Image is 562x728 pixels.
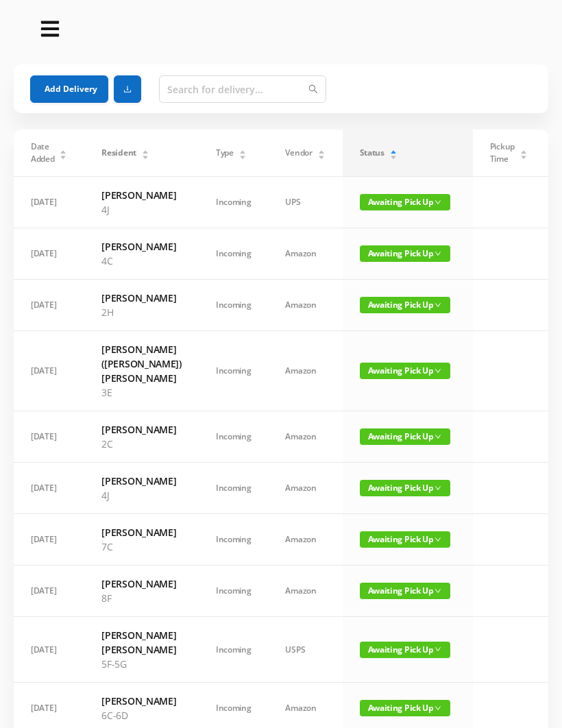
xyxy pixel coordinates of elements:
[101,202,182,217] p: 4J
[59,148,67,156] div: Sort
[141,148,149,156] div: Sort
[520,154,527,158] i: icon: caret-down
[101,694,182,708] h6: [PERSON_NAME]
[199,228,269,280] td: Incoming
[101,539,182,554] p: 7C
[435,536,441,543] i: icon: down
[268,411,342,463] td: Amazon
[101,577,182,591] h6: [PERSON_NAME]
[389,154,397,158] i: icon: caret-down
[30,75,108,103] button: Add Delivery
[389,148,397,152] i: icon: caret-up
[14,228,84,280] td: [DATE]
[268,331,342,411] td: Amazon
[101,437,182,451] p: 2C
[60,154,67,158] i: icon: caret-down
[239,154,246,158] i: icon: caret-down
[360,428,450,445] span: Awaiting Pick Up
[14,280,84,331] td: [DATE]
[101,525,182,539] h6: [PERSON_NAME]
[101,385,182,400] p: 3E
[435,433,441,440] i: icon: down
[435,646,441,653] i: icon: down
[268,280,342,331] td: Amazon
[268,177,342,228] td: UPS
[360,147,384,159] span: Status
[239,148,246,152] i: icon: caret-up
[101,474,182,488] h6: [PERSON_NAME]
[199,331,269,411] td: Incoming
[31,141,55,165] span: Date Added
[101,305,182,319] p: 2H
[317,148,325,152] i: icon: caret-up
[199,514,269,566] td: Incoming
[101,591,182,605] p: 8F
[389,148,398,156] div: Sort
[360,583,450,599] span: Awaiting Pick Up
[14,514,84,566] td: [DATE]
[285,147,312,159] span: Vendor
[360,297,450,313] span: Awaiting Pick Up
[14,177,84,228] td: [DATE]
[101,342,182,385] h6: [PERSON_NAME] ([PERSON_NAME]) [PERSON_NAME]
[239,148,247,156] div: Sort
[101,422,182,437] h6: [PERSON_NAME]
[490,141,515,165] span: Pickup Time
[268,463,342,514] td: Amazon
[520,148,527,152] i: icon: caret-up
[360,194,450,210] span: Awaiting Pick Up
[14,463,84,514] td: [DATE]
[435,587,441,594] i: icon: down
[101,708,182,723] p: 6C-6D
[435,485,441,492] i: icon: down
[199,411,269,463] td: Incoming
[101,291,182,305] h6: [PERSON_NAME]
[101,239,182,254] h6: [PERSON_NAME]
[14,566,84,617] td: [DATE]
[360,363,450,379] span: Awaiting Pick Up
[14,331,84,411] td: [DATE]
[101,488,182,502] p: 4J
[216,147,234,159] span: Type
[268,228,342,280] td: Amazon
[60,148,67,152] i: icon: caret-up
[199,280,269,331] td: Incoming
[317,154,325,158] i: icon: caret-down
[141,154,149,158] i: icon: caret-down
[101,254,182,268] p: 4C
[317,148,326,156] div: Sort
[101,657,182,671] p: 5F-5G
[360,531,450,548] span: Awaiting Pick Up
[435,367,441,374] i: icon: down
[268,514,342,566] td: Amazon
[141,148,149,152] i: icon: caret-up
[199,566,269,617] td: Incoming
[101,147,136,159] span: Resident
[14,617,84,683] td: [DATE]
[360,642,450,658] span: Awaiting Pick Up
[360,700,450,716] span: Awaiting Pick Up
[199,617,269,683] td: Incoming
[435,199,441,206] i: icon: down
[101,628,182,657] h6: [PERSON_NAME] [PERSON_NAME]
[435,705,441,712] i: icon: down
[101,188,182,202] h6: [PERSON_NAME]
[199,463,269,514] td: Incoming
[14,411,84,463] td: [DATE]
[435,250,441,257] i: icon: down
[159,75,326,103] input: Search for delivery...
[360,245,450,262] span: Awaiting Pick Up
[308,84,318,94] i: icon: search
[199,177,269,228] td: Incoming
[114,75,141,103] button: icon: download
[268,617,342,683] td: USPS
[268,566,342,617] td: Amazon
[520,148,528,156] div: Sort
[435,302,441,308] i: icon: down
[360,480,450,496] span: Awaiting Pick Up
